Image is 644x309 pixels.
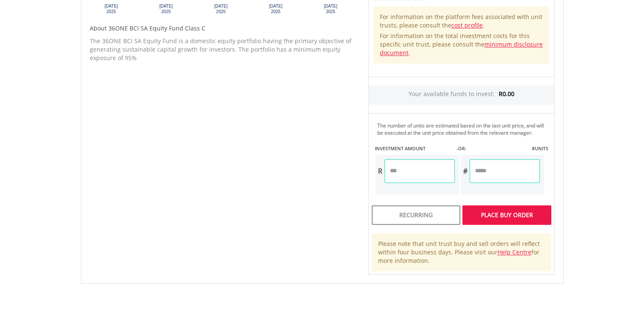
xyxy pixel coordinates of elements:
[104,4,118,14] text: [DATE] 2025
[451,21,483,29] a: cost profile
[380,32,543,57] p: For information on the total investment costs for this specific unit trust, please consult the .
[499,90,514,98] span: R0.00
[214,4,227,14] text: [DATE] 2025
[159,4,173,14] text: [DATE] 2025
[372,233,551,271] div: Please note that unit trust buy and sell orders will reflect within four business days. Please vi...
[376,159,384,183] div: R
[90,37,356,62] p: The 36ONE BCI SA Equity Fund is a domestic equity portfolio having the primary objective of gener...
[377,122,551,136] div: The number of units are estimated based on the last unit price, and will be executed at the unit ...
[462,205,551,225] div: Place Buy Order
[456,145,466,152] label: -OR-
[375,145,426,152] label: INVESTMENT AMOUNT
[380,13,543,30] p: For information on the platform fees associated with unit trusts, please consult the .
[380,40,543,57] a: minimum disclosure document
[369,86,554,105] div: Your available funds to invest:
[531,145,548,152] label: #UNITS
[461,159,470,183] div: #
[372,205,460,225] div: Recurring
[90,24,356,33] h5: About 36ONE BCI SA Equity Fund Class C
[269,4,282,14] text: [DATE] 2025
[498,248,531,256] a: Help Centre
[323,4,337,14] text: [DATE] 2025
